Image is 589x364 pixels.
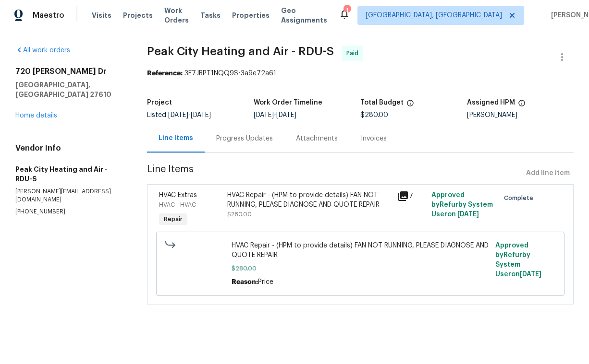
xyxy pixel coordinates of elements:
span: HVAC - HVAC [159,202,196,208]
span: Visits [92,11,111,20]
span: HVAC Extras [159,192,197,199]
h5: Total Budget [360,99,404,106]
span: Paid [346,48,362,58]
span: Maestro [33,11,64,20]
h5: Project [147,99,172,106]
b: Reference: [147,70,183,77]
div: 1 [344,6,350,15]
div: 3E7JRPT1NQQ9S-3a9e72a61 [147,69,574,78]
span: Approved by Refurby System User on [495,242,541,278]
div: Invoices [361,134,387,143]
span: [DATE] [168,112,188,118]
div: Progress Updates [216,134,273,143]
h5: Peak City Heating and Air - RDU-S [15,164,124,184]
a: Home details [15,112,57,119]
h2: 720 [PERSON_NAME] Dr [15,67,124,76]
h5: Assigned HPM [467,99,515,106]
span: Complete [504,193,537,203]
span: $280.00 [360,112,388,118]
h5: [GEOGRAPHIC_DATA], [GEOGRAPHIC_DATA] 27610 [15,80,124,99]
a: All work orders [15,47,70,54]
span: [DATE] [254,112,274,118]
div: Line Items [159,133,193,143]
span: [DATE] [276,112,296,118]
span: Work Orders [164,6,189,25]
p: [PHONE_NUMBER] [15,208,124,216]
h4: Vendor Info [15,143,124,153]
span: Price [258,279,273,285]
div: [PERSON_NAME] [467,112,574,118]
span: Line Items [147,164,522,182]
span: HVAC Repair - (HPM to provide details) FAN NOT RUNNING, PLEASE DIAGNOSE AND QUOTE REPAIR [232,241,490,260]
span: Properties [232,11,270,20]
span: - [254,112,296,118]
span: Approved by Refurby System User on [431,192,493,218]
p: [PERSON_NAME][EMAIL_ADDRESS][DOMAIN_NAME] [15,188,124,204]
span: [DATE] [457,211,479,218]
span: $280.00 [232,264,490,273]
span: The total cost of line items that have been proposed by Opendoor. This sum includes line items th... [406,99,414,112]
span: The hpm assigned to this work order. [518,99,526,112]
div: Attachments [296,134,338,143]
span: $280.00 [227,211,252,217]
h5: Work Order Timeline [254,99,322,106]
div: HVAC Repair - (HPM to provide details) FAN NOT RUNNING, PLEASE DIAGNOSE AND QUOTE REPAIR [227,190,392,210]
div: 7 [397,190,426,202]
span: [GEOGRAPHIC_DATA], [GEOGRAPHIC_DATA] [366,11,502,20]
span: Reason: [232,279,258,285]
span: [DATE] [191,112,211,118]
span: - [168,112,211,118]
span: Peak City Heating and Air - RDU-S [147,46,334,57]
span: Geo Assignments [281,6,327,25]
span: [DATE] [520,271,541,278]
span: Projects [123,11,153,20]
span: Repair [160,214,186,224]
span: Listed [147,112,211,118]
span: Tasks [200,12,221,19]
